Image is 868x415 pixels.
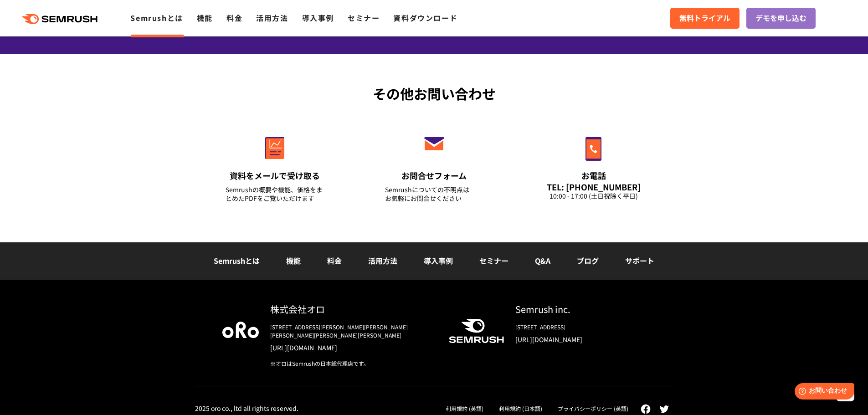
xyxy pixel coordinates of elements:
[270,359,434,368] div: ※オロはSemrushの日本総代理店です。
[366,118,503,214] a: お問合せフォーム Semrushについての不明点はお気軽にお問合せください
[222,322,259,338] img: oro company
[270,343,434,352] a: [URL][DOMAIN_NAME]
[256,12,288,23] a: 活用方法
[544,170,643,181] div: お電話
[577,255,599,266] a: ブログ
[206,118,343,214] a: 資料をメールで受け取る Semrushの概要や機能、価格をまとめたPDFをご覧いただけます
[544,192,643,200] div: 10:00 - 17:00 (土日祝除く平日)
[535,255,550,266] a: Q&A
[348,12,380,23] a: セミナー
[558,405,628,412] a: プライバシーポリシー (英語)
[385,185,483,203] div: Semrushについての不明点は お気軽にお問合せください
[302,12,334,23] a: 導入事例
[641,404,651,414] img: facebook
[787,379,858,405] iframe: Help widget launcher
[746,8,816,29] a: デモを申し込む
[130,12,183,23] a: Semrushとは
[755,12,806,24] span: デモを申し込む
[327,255,342,266] a: 料金
[226,170,324,181] div: 資料をメールで受け取る
[368,255,397,266] a: 活用方法
[214,255,260,266] a: Semrushとは
[195,83,673,104] div: その他お問い合わせ
[270,323,434,339] div: [STREET_ADDRESS][PERSON_NAME][PERSON_NAME][PERSON_NAME][PERSON_NAME][PERSON_NAME]
[385,170,483,181] div: お問合せフォーム
[286,255,301,266] a: 機能
[670,8,740,29] a: 無料トライアル
[499,405,542,412] a: 利用規約 (日本語)
[515,302,646,316] div: Semrush inc.
[679,12,730,24] span: 無料トライアル
[424,255,453,266] a: 導入事例
[393,12,457,23] a: 資料ダウンロード
[197,12,213,23] a: 機能
[515,335,646,344] a: [URL][DOMAIN_NAME]
[625,255,654,266] a: サポート
[446,405,483,412] a: 利用規約 (英語)
[479,255,508,266] a: セミナー
[226,185,324,203] div: Semrushの概要や機能、価格をまとめたPDFをご覧いただけます
[270,302,434,316] div: 株式会社オロ
[226,12,242,23] a: 料金
[515,323,646,331] div: [STREET_ADDRESS]
[195,404,298,412] div: 2025 oro co., ltd all rights reserved.
[544,182,643,192] div: TEL: [PHONE_NUMBER]
[660,405,669,413] img: twitter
